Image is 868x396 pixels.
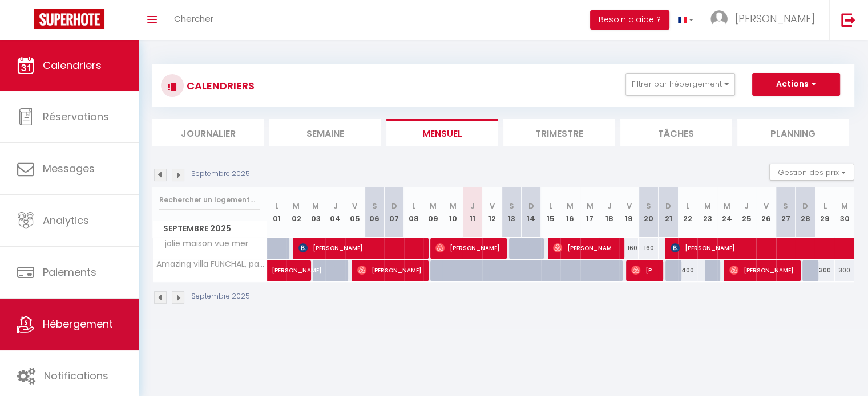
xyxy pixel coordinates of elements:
abbr: D [528,201,534,211]
button: Gestion des prix [769,164,854,181]
input: Rechercher un logement... [159,190,260,210]
th: 01 [267,187,286,238]
abbr: M [704,201,711,211]
li: Planning [737,119,849,146]
span: [PERSON_NAME] [631,259,657,281]
th: 19 [619,187,639,238]
li: Mensuel [386,119,498,146]
abbr: J [607,201,612,211]
abbr: L [412,201,415,211]
img: logout [841,13,855,27]
abbr: V [352,201,357,211]
li: Semaine [269,119,381,146]
div: 400 [678,260,697,281]
th: 04 [325,187,345,238]
th: 27 [776,187,796,238]
span: Septembre 2025 [153,221,267,237]
abbr: S [646,201,651,211]
th: 14 [522,187,541,238]
div: 300 [815,260,834,281]
li: Journalier [152,119,264,146]
span: [PERSON_NAME] [357,259,422,281]
th: 09 [423,187,443,238]
button: Besoin d'aide ? [590,10,669,30]
div: 300 [835,260,854,281]
span: Hébergement [43,317,113,331]
th: 07 [384,187,403,238]
abbr: M [430,201,437,211]
th: 23 [697,187,717,238]
abbr: D [802,201,808,211]
th: 28 [796,187,815,238]
img: ... [710,10,728,27]
span: Calendriers [43,58,102,72]
img: Super Booking [34,9,104,29]
th: 02 [286,187,306,238]
th: 10 [443,187,462,238]
abbr: M [587,201,594,211]
abbr: M [567,201,574,211]
abbr: L [823,201,826,211]
th: 25 [737,187,756,238]
abbr: L [549,201,552,211]
span: [PERSON_NAME] Van Der [PERSON_NAME] [553,237,617,259]
th: 08 [404,187,423,238]
abbr: M [312,201,319,211]
abbr: J [470,201,475,211]
span: Messages [43,161,95,175]
p: Septembre 2025 [191,291,250,302]
div: 160 [619,238,639,259]
th: 06 [365,187,384,238]
abbr: J [744,201,749,211]
th: 26 [756,187,776,238]
h3: CALENDRIERS [184,73,255,99]
th: 29 [815,187,834,238]
th: 30 [835,187,854,238]
button: Actions [752,73,840,96]
abbr: S [372,201,377,211]
abbr: J [333,201,338,211]
abbr: M [841,201,848,211]
th: 17 [580,187,600,238]
abbr: M [724,201,730,211]
th: 22 [678,187,697,238]
li: Tâches [620,119,732,146]
th: 16 [560,187,580,238]
th: 13 [502,187,521,238]
span: [PERSON_NAME] [298,237,421,259]
th: 12 [482,187,502,238]
span: jolie maison vue mer [155,238,251,250]
span: Analytics [43,213,89,227]
span: Notifications [44,369,108,383]
abbr: L [275,201,278,211]
span: Amazing villa FUNCHAL, panoramic sea view [155,260,269,268]
abbr: V [627,201,632,211]
span: [PERSON_NAME] [435,237,500,259]
th: 18 [600,187,619,238]
th: 15 [541,187,560,238]
span: Paiements [43,265,96,279]
th: 20 [639,187,658,238]
li: Trimestre [503,119,615,146]
div: 160 [639,238,658,259]
span: [PERSON_NAME] [729,259,794,281]
button: Ouvrir le widget de chat LiveChat [9,5,43,39]
span: Chercher [174,13,213,25]
abbr: M [449,201,456,211]
abbr: D [391,201,397,211]
th: 03 [306,187,325,238]
span: [PERSON_NAME] [272,254,324,275]
span: [PERSON_NAME] [735,11,815,26]
a: [PERSON_NAME] [267,260,286,281]
abbr: D [665,201,671,211]
abbr: V [764,201,769,211]
p: Septembre 2025 [191,169,250,179]
span: Réservations [43,109,109,124]
abbr: S [783,201,788,211]
abbr: S [509,201,514,211]
abbr: V [490,201,495,211]
th: 24 [717,187,737,238]
th: 11 [463,187,482,238]
th: 21 [659,187,678,238]
button: Filtrer par hébergement [625,73,735,96]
